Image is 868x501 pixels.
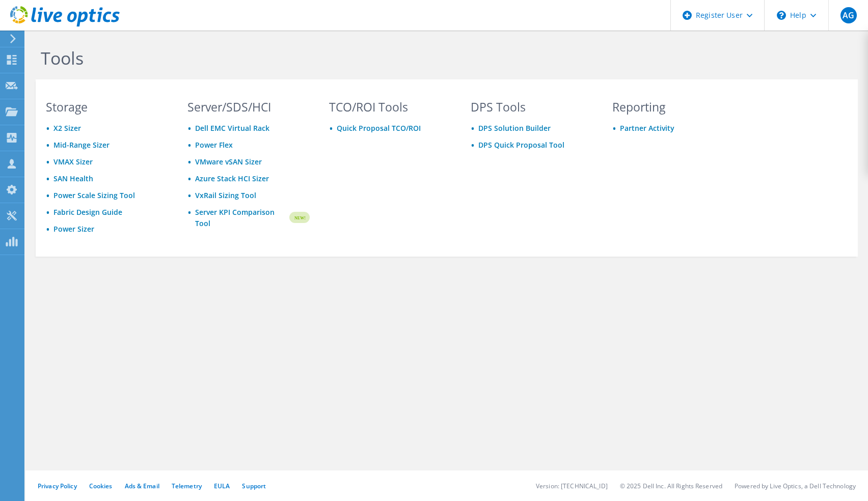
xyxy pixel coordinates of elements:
[195,190,256,200] a: VxRail Sizing Tool
[288,206,310,230] img: new-badge.svg
[478,140,564,150] a: DPS Quick Proposal Tool
[46,101,168,113] h3: Storage
[53,207,122,217] a: Fabric Design Guide
[125,482,159,490] a: Ads & Email
[337,123,421,133] a: Quick Proposal TCO/ROI
[840,7,857,23] span: AG
[41,47,728,69] h1: Tools
[53,174,93,183] a: SAN Health
[53,140,110,150] a: Mid-Range Sizer
[195,174,269,183] a: Azure Stack HCI Sizer
[195,123,269,133] a: Dell EMC Virtual Rack
[478,123,551,133] a: DPS Solution Builder
[620,123,674,133] a: Partner Activity
[53,224,94,234] a: Power Sizer
[242,482,266,490] a: Support
[471,101,593,113] h3: DPS Tools
[38,482,77,490] a: Privacy Policy
[777,11,786,20] svg: \n
[536,482,608,490] li: Version: [TECHNICAL_ID]
[172,482,202,490] a: Telemetry
[735,482,856,490] li: Powered by Live Optics, a Dell Technology
[187,101,310,113] h3: Server/SDS/HCI
[214,482,230,490] a: EULA
[195,140,233,150] a: Power Flex
[89,482,113,490] a: Cookies
[195,207,288,229] a: Server KPI Comparison Tool
[329,101,451,113] h3: TCO/ROI Tools
[620,482,722,490] li: © 2025 Dell Inc. All Rights Reserved
[53,157,93,166] a: VMAX Sizer
[195,157,262,166] a: VMware vSAN Sizer
[612,101,735,113] h3: Reporting
[53,190,135,200] a: Power Scale Sizing Tool
[53,123,81,133] a: X2 Sizer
